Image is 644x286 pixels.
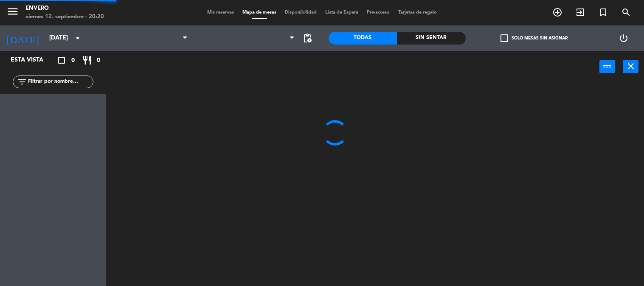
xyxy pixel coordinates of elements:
[501,34,568,42] label: Solo mesas sin asignar
[621,7,631,17] i: search
[321,10,363,15] span: Lista de Espera
[25,4,104,13] div: Envero
[6,5,19,18] i: menu
[397,32,466,45] div: Sin sentar
[602,61,613,71] i: power_input
[238,10,281,15] span: Mapa de mesas
[25,13,104,21] div: viernes 12. septiembre - 20:20
[4,55,61,65] div: Esta vista
[599,60,615,73] button: power_input
[71,56,75,65] span: 0
[363,10,394,15] span: Pre-acceso
[619,33,629,43] i: power_settings_new
[203,10,238,15] span: Mis reservas
[626,61,636,71] i: close
[6,5,19,21] button: menu
[27,77,93,87] input: Filtrar por nombre...
[575,7,585,17] i: exit_to_app
[501,34,508,42] span: check_box_outline_blank
[82,55,92,65] i: restaurant
[552,7,562,17] i: add_circle_outline
[394,10,441,15] span: Tarjetas de regalo
[598,7,608,17] i: turned_in_not
[97,56,100,65] span: 0
[56,55,67,65] i: crop_square
[17,77,27,87] i: filter_list
[73,33,83,43] i: arrow_drop_down
[281,10,321,15] span: Disponibilidad
[623,60,638,73] button: close
[329,32,397,45] div: Todas
[302,33,312,43] span: pending_actions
